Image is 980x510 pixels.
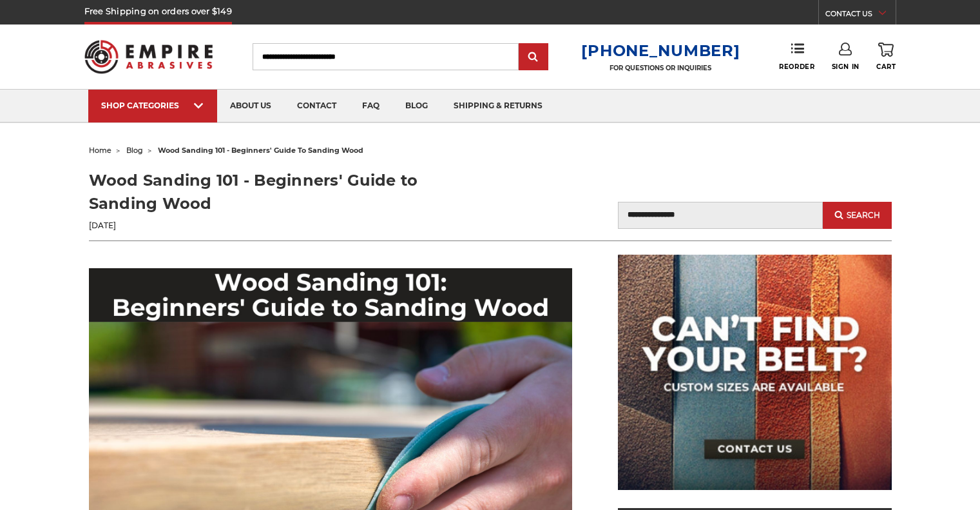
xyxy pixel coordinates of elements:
[823,202,891,229] button: Search
[876,43,896,71] a: Cart
[349,90,392,123] a: faq
[779,63,814,71] span: Reorder
[876,63,896,71] span: Cart
[832,63,860,71] span: Sign In
[521,44,546,70] input: Submit
[392,90,441,123] a: blog
[779,43,814,70] a: Reorder
[581,41,740,60] a: [PHONE_NUMBER]
[825,6,896,25] a: CONTACT US
[89,146,111,155] a: home
[217,90,284,123] a: about us
[618,255,892,490] img: promo banner for custom belts.
[84,32,213,82] img: Empire Abrasives
[847,211,880,220] span: Search
[158,146,363,155] span: wood sanding 101 - beginners' guide to sanding wood
[126,146,143,155] a: blog
[89,169,490,215] h1: Wood Sanding 101 - Beginners' Guide to Sanding Wood
[101,101,204,110] div: SHOP CATEGORIES
[284,90,349,123] a: contact
[89,220,490,231] p: [DATE]
[581,64,740,72] p: FOR QUESTIONS OR INQUIRIES
[441,90,555,123] a: shipping & returns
